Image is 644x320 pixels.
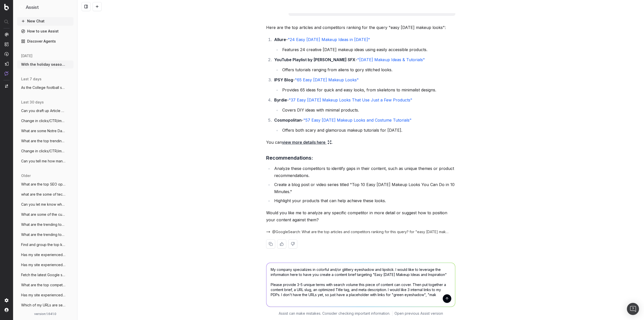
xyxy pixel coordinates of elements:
li: - [273,56,455,73]
button: What are some of the current seasonal tr [17,210,73,219]
span: With the holiday season fast approaching [21,62,65,67]
strong: Byrdie [274,97,287,102]
p: You can . [266,139,455,146]
button: Fetch the latest Google search results f [17,271,73,279]
span: Which of my URLs are seeing an increase [21,303,65,308]
button: Can you draft up Article Schema for this [17,107,73,115]
button: What are the top SEO opportunities on my [17,180,73,188]
span: What are the top trending topics for Not [21,138,65,144]
button: Which of my URLs are seeing an increase [17,301,73,309]
span: Change in clicks/CTR/impressions over la [21,149,65,154]
div: version: 1.641.0 [19,312,71,316]
img: Activation [5,52,9,56]
div: Open Intercom Messenger [627,303,639,315]
button: @GoogleSearch: What are the top articles and competitors ranking for this query? for "easy [DATE]... [266,229,455,234]
strong: IPSY Blog [274,77,293,82]
span: Has my site experienced a performance dr [21,252,65,257]
a: "[DATE] Makeup Ideas & Tutorials" [357,57,425,62]
button: what are the some of technical SEO issue [17,190,73,198]
a: Discover Agents [17,37,73,45]
a: How to use Assist [17,27,73,35]
li: Features 24 creative [DATE] makeup ideas using easily accessible products. [281,46,455,53]
span: What are the top competitors ranking for [21,282,65,288]
img: Botify logo [4,4,9,10]
img: Studio [5,62,9,66]
span: What are the top SEO opportunities on my [21,182,65,187]
button: As the College football season kicks off [17,84,73,92]
img: Switch project [5,84,8,88]
button: Can you tell me how many URLs on my site [17,157,73,165]
span: Can you tell me how many URLs on my site [21,159,65,164]
img: Analytics [5,32,9,37]
span: As the College football season kicks off [21,85,65,90]
span: last 30 days [21,100,44,105]
span: Change in clicks/CTR/impressions over la [21,118,65,123]
span: Has my site experienced a performance dr [21,262,65,267]
button: What are the trending topics around notr [17,221,73,229]
button: Change in clicks/CTR/impressions over la [17,147,73,155]
p: Would you like me to analyze any specific competitor in more detail or suggest how to position yo... [266,209,455,223]
li: Provides 65 ideas for quick and easy looks, from skeletons to minimalist designs. [281,86,455,93]
img: My account [5,308,9,312]
p: Assist can make mistakes. Consider checking important information. [279,311,390,316]
button: Has my site experienced a performance dr [17,261,73,269]
a: Open previous Assist version [394,311,443,316]
li: - [273,36,455,53]
li: Covers DIY ideas with minimal products. [281,106,455,114]
li: Create a blog post or video series titled "Top 10 Easy [DATE] Makeup Looks You Can Do in 10 Minut... [273,181,455,195]
li: - [273,117,455,134]
button: What are the top trending topics for Not [17,137,73,145]
span: Find and group the top keywords for Notr [21,242,65,247]
img: Assist [5,71,9,76]
li: - [273,76,455,93]
button: Can you let me know where my slowest ren [17,200,73,208]
p: Here are the top articles and competitors ranking for the query "easy [DATE] makeup looks": [266,24,455,31]
span: [DATE] [21,53,32,58]
strong: Allure [274,37,286,42]
span: What are some of the current seasonal tr [21,212,65,217]
li: Highlight your products that can help achieve these looks. [273,197,455,204]
a: "65 Easy [DATE] Makeup Looks" [295,77,359,82]
span: @GoogleSearch: What are the top articles and competitors ranking for this query? for "easy [DATE]... [272,229,449,234]
span: what are the some of technical SEO issue [21,192,65,197]
button: Find and group the top keywords for Notr [17,241,73,249]
textarea: My company specializes in colorful and/or glittery eyeshadow and lipstick. I would like to levera... [266,263,455,307]
button: Has my site experienced a performance dr [17,291,73,299]
button: New Chat [17,17,73,25]
img: Assist [19,5,24,10]
button: What are the top competitors ranking for [17,281,73,289]
li: - [273,96,455,114]
button: Has my site experienced a performance dr [17,251,73,259]
li: Analyze these competitors to identify gaps in their content, such as unique themes or product rec... [273,165,455,179]
h3: Recommendations: [266,154,455,162]
strong: Cosmopolitan [274,118,302,123]
h1: Assist [26,4,39,11]
span: Has my site experienced a performance dr [21,293,65,298]
span: Can you let me know where my slowest ren [21,202,65,207]
button: What are the trending topics around notr [17,231,73,239]
a: "57 Easy [DATE] Makeup Looks and Costume Tutorials" [303,118,412,123]
span: last 7 days [21,77,42,82]
a: view more details here [282,139,332,146]
span: older [21,173,31,178]
span: What are some Notre Dame schedule terms [21,128,65,133]
button: What are some Notre Dame schedule terms [17,127,73,135]
button: Change in clicks/CTR/impressions over la [17,117,73,125]
span: Can you draft up Article Schema for this [21,108,65,113]
a: "37 Easy [DATE] Makeup Looks That Use Just a Few Products" [289,97,412,102]
img: Intelligence [5,42,9,46]
img: Botify assist logo [259,26,263,31]
a: "24 Easy [DATE] Makeup Ideas in [DATE]" [288,37,370,42]
span: What are the trending topics around notr [21,232,65,237]
img: Setting [5,298,9,302]
li: Offers tutorials ranging from aliens to gory stitched looks. [281,66,455,73]
strong: YouTube Playlist by [PERSON_NAME] SFX [274,57,355,62]
span: What are the trending topics around notr [21,222,65,227]
button: Assist [19,4,71,11]
button: With the holiday season fast approaching [17,60,73,68]
li: Offers both scary and glamorous makeup tutorials for [DATE]. [281,127,455,134]
span: Fetch the latest Google search results f [21,272,65,277]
